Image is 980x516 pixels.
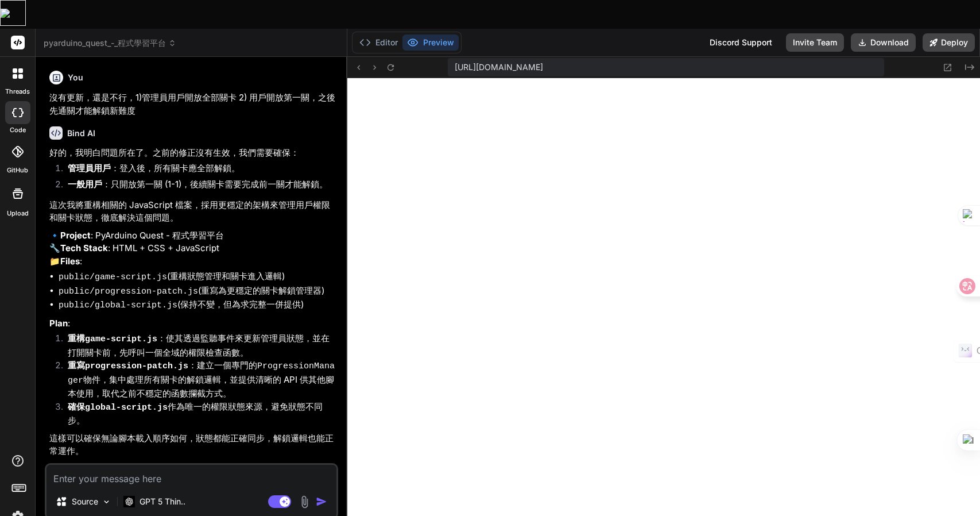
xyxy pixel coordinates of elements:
[5,87,30,97] label: threads
[123,496,135,507] img: GPT 5 Thinking High
[60,230,91,241] strong: Project
[49,432,336,458] p: 這樣可以確保無論腳本載入順序如何，狀態都能正確同步，解鎖邏輯也能正常運作。
[44,37,176,49] span: pyarduino_quest_-_程式學習平台
[59,298,336,313] li: (保持不變，但為求完整一併提供)
[49,147,336,160] p: 好的，我明白問題所在了。之前的修正沒有生效，我們需要確保：
[49,318,68,329] strong: Plan
[49,463,336,476] p: Shall I go ahead and generate this?
[355,34,402,51] button: Editor
[60,242,108,253] strong: Tech Stack
[59,401,336,428] li: 作為唯一的權限狀態來源，避免狀態不同步。
[140,496,185,507] p: GPT 5 Thin..
[59,270,336,284] li: (重構狀態管理和關卡進入邏輯)
[60,256,80,267] strong: Files
[102,497,111,507] img: Pick Models
[402,34,459,51] button: Preview
[455,61,543,73] span: [URL][DOMAIN_NAME]
[67,128,95,139] h6: Bind AI
[851,33,916,52] button: Download
[68,401,168,412] strong: 確保
[68,163,111,174] strong: 管理員用戶
[59,359,336,401] li: ：建立一個專門的 物件，集中處理所有關卡的解鎖邏輯，並提供清晰的 API 供其他腳本使用，取代之前不穩定的函數攔截方式。
[59,332,336,359] li: ：使其透過監聽事件來更新管理員狀態，並在打開關卡前，先呼叫一個全域的權限檢查函數。
[68,361,335,386] code: ProgressionManager
[59,178,336,194] li: ：只開放第一關 (1-1)，後續關卡需要完成前一關才能解鎖。
[68,179,102,190] strong: 一般用戶
[68,333,157,344] strong: 重構
[10,125,26,135] label: code
[68,360,188,371] strong: 重寫
[49,317,336,330] p: :
[85,403,168,413] code: global-script.js
[703,33,779,52] div: Discord Support
[7,165,28,175] label: GitHub
[923,33,975,52] button: Deploy
[49,91,336,117] p: 沒有更新，還是不行，1)管理員用戶開放全部關卡 2) 用戶開放第一關，之後先通關才能解鎖新難度
[72,496,98,507] p: Source
[68,72,83,83] h6: You
[59,284,336,299] li: (重寫為更穩定的關卡解鎖管理器)
[85,334,157,344] code: game-script.js
[316,496,327,507] img: icon
[59,287,198,296] code: public/progression-patch.js
[49,199,336,225] p: 這次我將重構相關的 JavaScript 檔案，採用更穩定的架構來管理用戶權限和關卡狀態，徹底解決這個問題。
[7,209,29,218] label: Upload
[298,495,311,509] img: attachment
[59,301,177,310] code: public/global-script.js
[59,272,167,282] code: public/game-script.js
[85,361,188,371] code: progression-patch.js
[59,162,336,178] li: ：登入後，所有關卡應全部解鎖。
[49,229,336,268] p: 🔹 : PyArduino Quest - 程式學習平台 🔧 : HTML + CSS + JavaScript 📁 :
[786,33,844,52] button: Invite Team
